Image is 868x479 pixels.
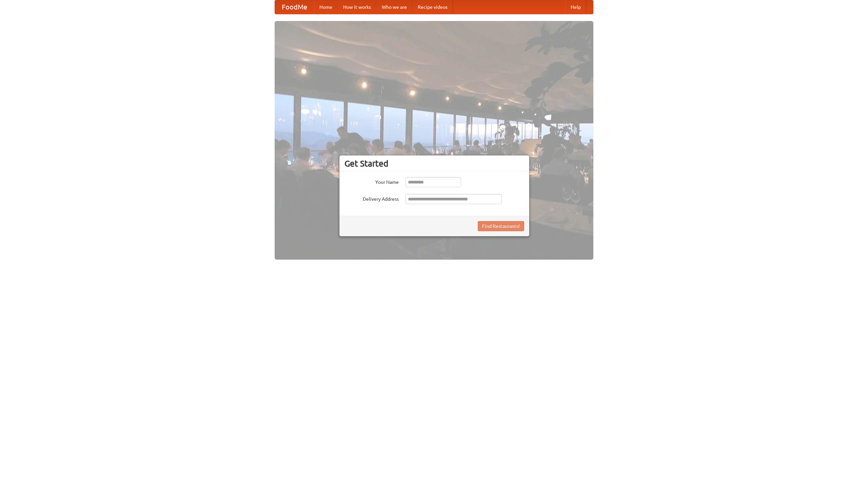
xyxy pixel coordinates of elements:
a: Who we are [376,0,412,14]
label: Your Name [344,177,399,186]
label: Delivery Address [344,194,399,202]
a: How it works [338,0,376,14]
a: Recipe videos [412,0,453,14]
h3: Get Started [344,158,524,169]
a: Home [314,0,338,14]
button: Find Restaurants! [478,221,524,231]
a: FoodMe [275,0,314,14]
a: Help [565,0,586,14]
